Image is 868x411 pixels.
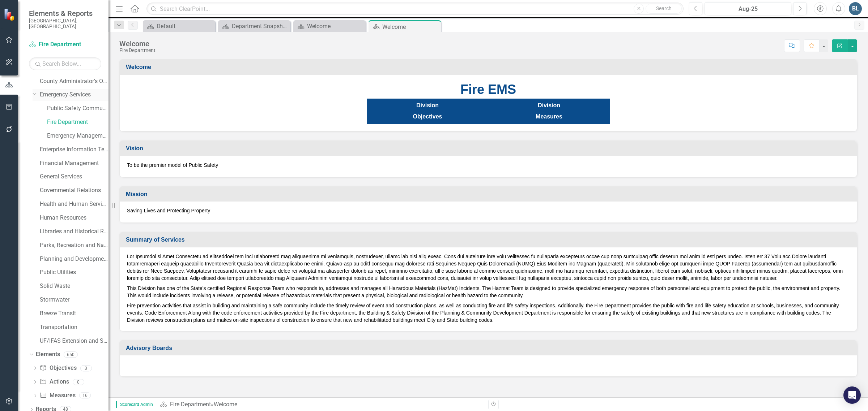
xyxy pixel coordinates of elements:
a: Libraries and Historical Resources [40,228,109,236]
img: ClearPoint Strategy [4,8,16,21]
a: Division [538,103,560,108]
strong: Measures [536,113,562,120]
button: Search [646,4,682,14]
a: Default [145,22,213,31]
button: Aug-25 [705,2,791,15]
p: Fire prevention activities that assist in building and maintaining a safe community include the t... [127,300,850,324]
a: Public Safety Communication [47,104,109,113]
a: Fire Department [29,40,101,49]
a: Measures [39,391,75,400]
strong: Objectives [413,113,442,120]
a: Actions [39,378,69,386]
span: Saving Lives and Protecting Property [127,208,210,213]
a: UF/IFAS Extension and Sustainability [40,337,109,345]
div: Welcome [119,40,156,48]
a: Financial Management [40,159,109,168]
a: Fire Department [47,118,109,126]
input: Search Below... [29,57,101,70]
a: Fire Department [170,401,211,408]
a: General Services [40,173,109,181]
a: Governmental Relations [40,186,109,195]
p: This Division has one of the State’s certified Regional Response Team who responds to, addresses ... [127,283,850,300]
a: Breeze Transit [40,310,109,318]
a: Objectives [39,364,76,372]
h3: Welcome [126,64,853,70]
a: Transportation [40,323,109,332]
div: Default [157,22,213,31]
span: Elements & Reports [29,9,101,18]
a: Parks, Recreation and Natural Resources [40,241,109,250]
div: Welcome [307,22,364,31]
div: » [160,401,483,409]
strong: Fire EMS [460,82,516,97]
button: BL [849,2,862,15]
a: Division [416,103,439,108]
div: Welcome [382,22,439,31]
div: Fire Department [119,48,156,53]
h3: Mission [126,191,853,198]
div: 0 [73,379,84,385]
a: Planning and Development Services [40,255,109,263]
p: Lor Ipsumdol si Amet Consectetu ad elitseddoei tem inci utlaboreetd mag aliquaenima mi veniamquis... [127,253,850,283]
span: To be the premier model of Public Safety [127,162,218,168]
div: Welcome [214,401,237,408]
h3: Advisory Boards [126,345,853,351]
a: Department Snapshot [220,22,289,31]
a: Emergency Services [40,91,109,99]
div: 3 [80,365,92,371]
h3: Summary of Services [126,237,853,243]
a: Objectives [413,114,442,120]
div: Department Snapshot [232,22,289,31]
a: Elements [36,350,60,359]
a: Measures [536,114,562,120]
a: Enterprise Information Technology [40,146,109,154]
input: Search ClearPoint... [146,3,684,15]
a: Health and Human Services [40,200,109,208]
small: [GEOGRAPHIC_DATA], [GEOGRAPHIC_DATA] [29,18,101,30]
div: Open Intercom Messenger [843,386,861,404]
a: Public Utilities [40,268,109,277]
div: 650 [64,351,78,358]
a: Welcome [295,22,364,31]
a: Solid Waste [40,282,109,290]
a: Human Resources [40,214,109,222]
span: Search [656,5,672,11]
a: County Administrator's Office [40,77,109,86]
span: Scorecard Admin [116,401,156,408]
a: Emergency Management [47,132,109,140]
h3: Vision [126,145,853,152]
div: Aug-25 [707,5,789,13]
a: Stormwater [40,296,109,304]
div: 16 [79,393,91,399]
